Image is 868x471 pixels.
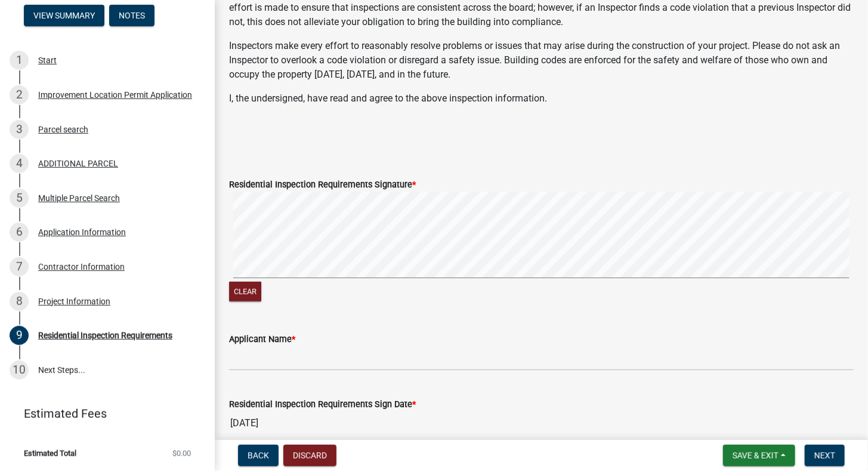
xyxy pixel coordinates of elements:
[723,445,795,466] button: Save & Exit
[38,125,88,134] div: Parcel search
[38,56,57,64] div: Start
[229,39,854,82] p: Inspectors make every effort to reasonably resolve problems or issues that may arise during the c...
[10,361,29,380] div: 10
[229,91,854,106] p: I, the undersigned, have read and agree to the above inspection information.
[10,326,29,345] div: 9
[24,11,104,21] wm-modal-confirm: Summary
[38,91,192,99] div: Improvement Location Permit Application
[805,445,845,466] button: Next
[814,451,835,460] span: Next
[229,282,261,301] button: Clear
[10,120,29,139] div: 3
[38,263,125,271] div: Contractor Information
[24,450,76,457] span: Estimated Total
[733,451,779,460] span: Save & Exit
[10,154,29,173] div: 4
[229,181,416,189] label: Residential Inspection Requirements Signature
[38,194,120,202] div: Multiple Parcel Search
[10,51,29,70] div: 1
[38,331,172,340] div: Residential Inspection Requirements
[10,292,29,311] div: 8
[10,402,196,426] a: Estimated Fees
[109,5,155,26] button: Notes
[238,445,279,466] button: Back
[172,450,191,457] span: $0.00
[229,401,416,409] label: Residential Inspection Requirements Sign Date
[248,451,269,460] span: Back
[38,159,118,168] div: ADDITIONAL PARCEL
[10,257,29,276] div: 7
[109,11,155,21] wm-modal-confirm: Notes
[10,85,29,104] div: 2
[229,335,295,344] label: Applicant Name
[10,189,29,208] div: 5
[38,297,110,306] div: Project Information
[38,228,126,236] div: Application Information
[10,223,29,242] div: 6
[283,445,336,466] button: Discard
[24,5,104,26] button: View Summary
